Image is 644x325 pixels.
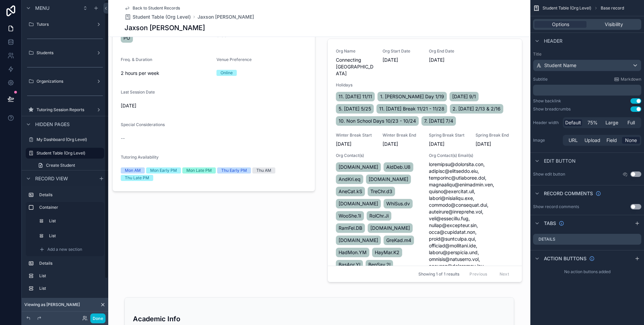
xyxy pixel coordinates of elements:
a: Tutoring Session Reports [26,104,104,115]
label: Organizations [37,79,93,84]
label: Image [533,138,560,143]
label: List [49,218,100,224]
span: URL [569,137,578,144]
a: Jaxson [PERSON_NAME] [198,14,254,20]
label: Title [533,52,641,57]
a: Student Table (Org Level) [124,14,191,20]
a: Organizations [26,76,104,87]
span: Edit button [544,158,576,164]
span: Student Name [544,62,576,69]
span: None [625,137,637,144]
a: Back to Student Records [124,5,180,11]
div: Show record comments [533,204,579,209]
span: Add a new section [47,247,82,252]
span: Full [627,119,635,126]
label: My Dashboard (Org Level) [37,137,103,142]
span: Record comments [544,190,593,197]
span: Tabs [544,220,556,227]
a: Create Student [34,160,104,171]
label: Show edit button [533,171,565,177]
span: Viewing as [PERSON_NAME] [24,302,80,307]
span: Large [605,119,618,126]
button: Done [90,313,106,323]
label: Tutors [37,22,93,27]
div: Show backlink [533,98,561,104]
div: Show breadcrumbs [533,106,571,112]
div: scrollable content [533,85,641,96]
label: Header width [533,120,560,125]
span: Header [544,38,562,44]
div: No action buttons added [530,266,644,277]
a: My Dashboard (Org Level) [26,134,104,145]
span: Create Student [46,163,75,168]
span: Menu [35,5,49,12]
a: Markdown [614,77,641,82]
label: Details [39,261,101,266]
span: Field [606,137,617,144]
a: Student Table (Org Level) [26,148,104,159]
label: List [49,233,100,239]
span: Record view [35,175,68,182]
span: Back to Student Records [133,5,180,11]
div: scrollable content [22,186,108,301]
label: Details [39,192,101,198]
a: Tutors [26,19,104,30]
label: List [39,273,101,279]
label: Students [37,50,93,56]
span: Default [565,119,581,126]
button: Student Name [533,60,641,71]
span: Visibility [605,21,623,28]
label: Tutoring Session Reports [37,107,93,113]
a: Students [26,47,104,58]
span: Student Table (Org Level) [133,14,191,20]
span: Action buttons [544,255,586,262]
span: Student Table (Org Level) [543,5,591,11]
span: Upload [584,137,600,144]
label: Container [39,205,101,210]
span: Hidden pages [35,121,70,128]
label: Student Table (Org Level) [37,150,100,156]
label: Subtitle [533,77,548,82]
span: Base record [601,5,624,11]
label: Details [538,237,555,242]
span: 75% [588,119,598,126]
span: Options [552,21,569,28]
span: Markdown [621,77,641,82]
label: List [39,286,101,291]
h1: Jaxson [PERSON_NAME] [124,23,205,33]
